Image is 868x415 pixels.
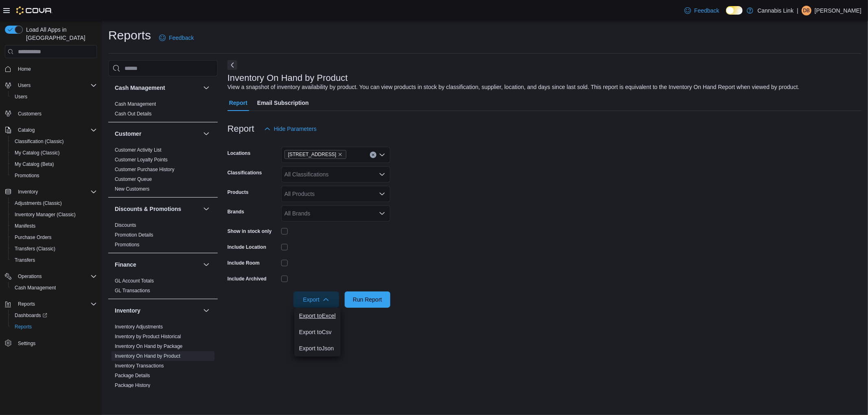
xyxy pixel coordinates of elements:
button: My Catalog (Beta) [8,159,100,170]
span: Transfers [11,255,97,265]
h3: Cash Management [115,84,165,92]
p: Cannabis Link [757,6,794,15]
button: Catalog [15,125,38,135]
a: Cash Management [115,101,156,107]
span: My Catalog (Classic) [11,148,97,158]
span: Transfers (Classic) [15,246,55,252]
span: 1295 Highbury Ave N [284,150,347,159]
button: Inventory [115,306,200,315]
span: Catalog [15,125,97,135]
span: My Catalog (Beta) [11,159,97,169]
p: | [797,6,798,15]
span: Dashboards [15,312,47,319]
a: Inventory Transactions [115,363,164,369]
nav: Complex example [5,60,97,370]
a: Customer Purchase History [115,167,175,172]
button: Discounts & Promotions [201,204,211,214]
span: My Catalog (Classic) [15,150,60,156]
h1: Reports [108,27,151,43]
a: Dashboards [8,310,100,321]
button: Users [2,80,100,91]
label: Products [227,189,249,196]
label: Include Room [227,260,260,266]
span: DB [803,6,810,15]
a: Package Details [115,373,150,378]
a: Transfers (Classic) [11,244,59,254]
a: Inventory Manager (Classic) [11,210,79,219]
span: Inventory Manager (Classic) [11,210,97,219]
span: Users [15,80,97,90]
a: GL Account Totals [115,278,154,284]
a: Classification (Classic) [11,137,67,146]
button: Inventory [2,186,100,198]
button: Promotions [8,170,100,181]
span: Users [18,82,31,89]
span: Export [298,291,334,308]
a: Customer Activity List [115,147,162,153]
button: Open list of options [379,210,385,217]
label: Locations [227,150,251,156]
h3: Inventory On Hand by Product [227,73,348,83]
span: Reports [18,301,35,307]
button: Finance [201,260,211,269]
div: Cash Management [108,99,218,122]
h3: Customer [115,130,141,138]
a: Promotions [115,242,140,248]
a: Promotion Details [115,232,153,238]
button: Reports [15,299,38,309]
div: Customer [108,145,218,197]
span: Home [15,64,97,74]
button: Open list of options [379,171,385,178]
button: Inventory Manager (Classic) [8,209,100,220]
span: Classification (Classic) [11,137,97,146]
span: Cash Management [15,285,56,291]
button: Users [15,80,34,90]
span: My Catalog (Beta) [15,161,54,167]
span: Users [11,92,97,102]
a: Manifests [11,221,39,231]
span: Catalog [18,127,35,133]
span: Feedback [169,34,194,42]
a: Inventory Adjustments [115,324,163,330]
button: Classification (Classic) [8,136,100,147]
img: Cova [16,7,52,15]
span: Hide Parameters [274,125,317,133]
span: Home [18,66,31,72]
button: Cash Management [201,83,211,93]
h3: Report [227,124,254,134]
span: Purchase Orders [15,234,52,241]
span: Cash Management [11,283,97,293]
span: Adjustments (Classic) [11,198,97,208]
span: Load All Apps in [GEOGRAPHIC_DATA] [23,26,97,42]
button: Export toCsv [294,324,341,340]
button: Cash Management [115,84,200,92]
button: Purchase Orders [8,232,100,243]
a: Inventory by Product Historical [115,334,181,339]
a: Customer Queue [115,176,152,182]
span: Customer Loyalty Points [115,156,168,163]
span: Email Subscription [257,95,309,111]
span: Inventory [18,189,38,195]
button: Hide Parameters [261,121,320,137]
a: Transfers [11,255,38,265]
div: Finance [108,276,218,299]
span: [STREET_ADDRESS] [288,150,337,159]
a: Feedback [681,2,722,19]
span: Customer Purchase History [115,166,175,173]
a: Package History [115,382,150,388]
span: Export to Csv [299,329,336,335]
span: Inventory Manager (Classic) [15,211,76,218]
input: Dark Mode [726,6,743,15]
span: Inventory Adjustments [115,324,163,330]
h3: Inventory [115,306,140,315]
span: Inventory On Hand by Product [115,353,180,359]
button: Export toExcel [294,308,341,324]
a: Users [11,92,31,102]
span: Customer Activity List [115,147,162,153]
button: Customer [201,129,211,139]
button: Manifests [8,220,100,232]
